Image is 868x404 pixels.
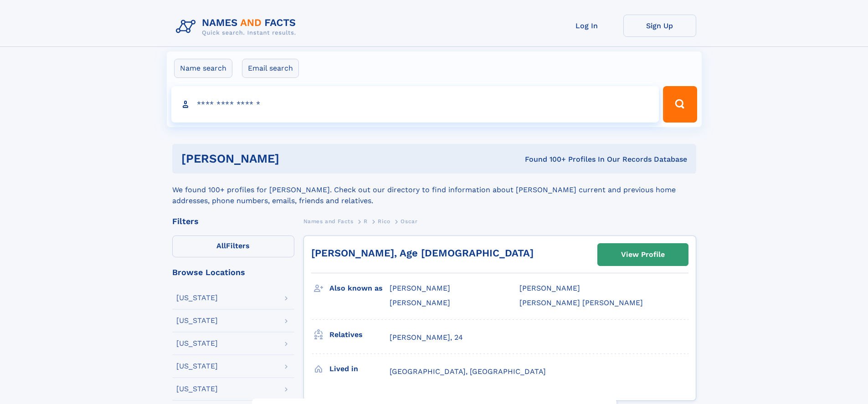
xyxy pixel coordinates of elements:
[401,218,417,225] span: Oscar
[402,154,687,164] div: Found 100+ Profiles In Our Records Database
[181,153,402,164] h1: [PERSON_NAME]
[378,215,390,227] a: Rico
[242,59,299,78] label: Email search
[390,332,463,343] a: [PERSON_NAME], 24
[378,218,390,225] span: Rico
[329,361,390,377] h3: Lived in
[519,298,643,307] span: [PERSON_NAME] [PERSON_NAME]
[172,235,294,257] label: Filters
[390,284,450,292] span: [PERSON_NAME]
[390,298,450,307] span: [PERSON_NAME]
[364,218,368,225] span: R
[663,86,697,123] button: Search Button
[176,340,218,347] div: [US_STATE]
[176,363,218,370] div: [US_STATE]
[303,215,354,227] a: Names and Facts
[176,317,218,324] div: [US_STATE]
[550,15,623,37] a: Log In
[329,327,390,343] h3: Relatives
[311,247,534,259] a: [PERSON_NAME], Age [DEMOGRAPHIC_DATA]
[172,174,696,206] div: We found 100+ profiles for [PERSON_NAME]. Check out our directory to find information about [PERS...
[621,244,665,265] div: View Profile
[171,86,659,123] input: search input
[174,59,232,78] label: Name search
[519,284,580,292] span: [PERSON_NAME]
[598,244,688,266] a: View Profile
[172,15,303,39] img: Logo Names and Facts
[390,367,546,376] span: [GEOGRAPHIC_DATA], [GEOGRAPHIC_DATA]
[176,385,218,393] div: [US_STATE]
[364,215,368,227] a: R
[623,15,696,37] a: Sign Up
[172,268,294,276] div: Browse Locations
[172,217,294,225] div: Filters
[329,281,390,296] h3: Also known as
[176,294,218,302] div: [US_STATE]
[216,241,226,250] span: All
